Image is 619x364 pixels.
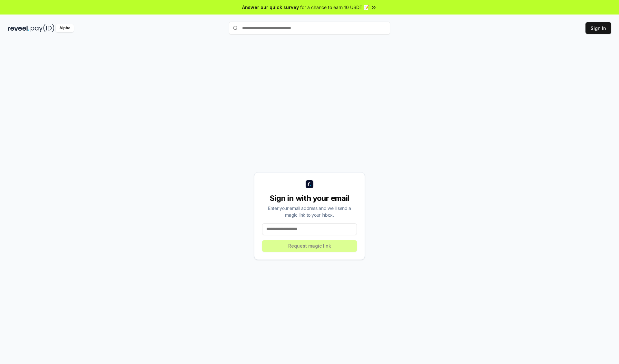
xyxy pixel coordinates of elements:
div: Sign in with your email [262,193,357,203]
span: Answer our quick survey [242,4,299,11]
div: Enter your email address and we’ll send a magic link to your inbox. [262,205,357,218]
img: logo_small [306,180,313,188]
img: reveel_dark [8,24,29,32]
div: Alpha [56,24,74,32]
span: for a chance to earn 10 USDT 📝 [300,4,369,11]
button: Sign In [585,22,611,34]
img: pay_id [31,24,54,32]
